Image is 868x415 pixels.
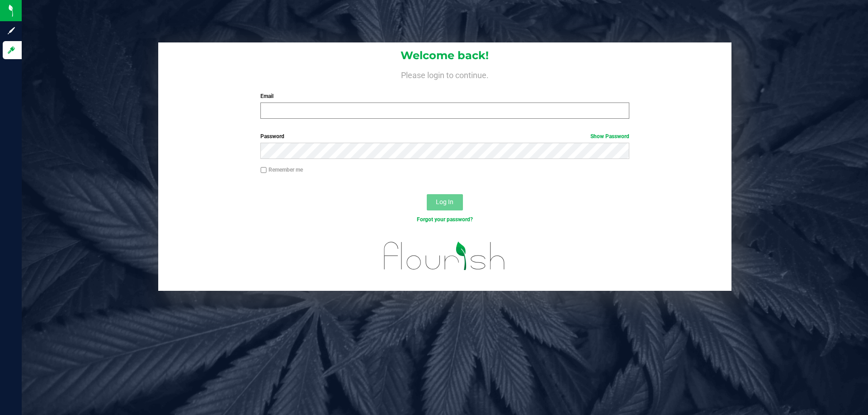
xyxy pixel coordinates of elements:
[373,233,516,279] img: flourish_logo.svg
[427,194,463,210] button: Log In
[7,46,16,55] inline-svg: Log in
[260,166,303,174] label: Remember me
[590,133,629,140] a: Show Password
[260,133,284,140] span: Password
[260,167,267,173] input: Remember me
[7,26,16,35] inline-svg: Sign up
[436,198,453,205] span: Log In
[260,92,629,100] label: Email
[417,216,473,223] a: Forgot your password?
[158,50,731,61] h1: Welcome back!
[158,69,731,79] h4: Please login to continue.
